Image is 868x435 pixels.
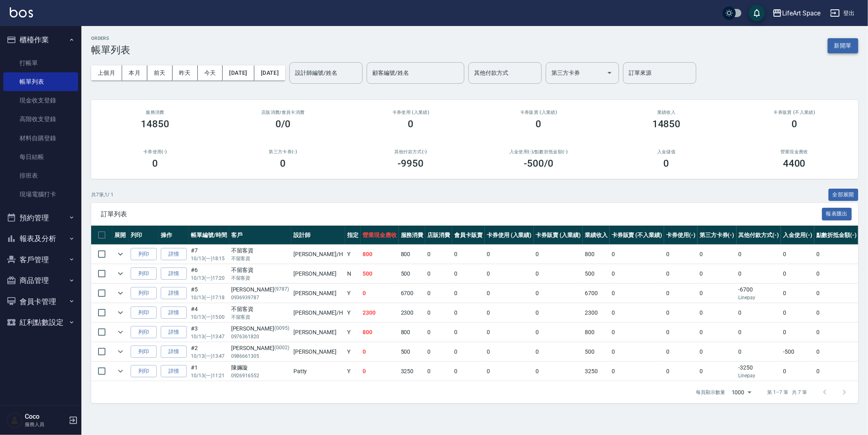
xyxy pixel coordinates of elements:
td: -3250 [737,362,781,381]
td: 0 [664,362,697,381]
div: [PERSON_NAME] [231,344,289,352]
a: 現金收支登錄 [3,91,78,110]
td: 0 [485,342,534,361]
td: 0 [485,264,534,283]
td: 0 [814,342,859,361]
button: 前天 [147,65,173,80]
img: Logo [10,7,33,17]
button: expand row [114,248,127,260]
td: 0 [697,362,737,381]
p: 每頁顯示數量 [696,389,725,396]
td: 0 [425,362,452,381]
a: 打帳單 [3,54,78,72]
th: 設計師 [291,226,345,245]
td: 0 [697,303,737,322]
th: 業績收入 [583,226,610,245]
a: 每日結帳 [3,148,78,166]
td: 0 [664,342,697,361]
a: 高階收支登錄 [3,110,78,128]
td: 0 [610,245,664,264]
th: 指定 [345,226,361,245]
td: 0 [425,323,452,342]
td: 0 [664,245,697,264]
td: -500 [781,342,814,361]
p: 不留客資 [231,255,289,262]
td: #5 [189,284,229,303]
h3: 14850 [141,118,169,130]
button: 櫃檯作業 [3,29,78,50]
td: Y [345,362,361,381]
p: 10/13 (一) 18:15 [191,255,227,262]
td: #6 [189,264,229,283]
a: 詳情 [161,268,187,280]
td: 0 [737,303,781,322]
td: 0 [425,342,452,361]
div: [PERSON_NAME] [231,324,289,333]
p: Linepay [739,372,779,379]
div: [PERSON_NAME] [231,285,289,294]
td: 0 [664,264,697,283]
td: 0 [425,264,452,283]
td: 2300 [361,303,399,322]
h3: 0 [664,158,669,169]
h2: 卡券販賣 (入業績) [484,110,593,115]
button: expand row [114,287,127,299]
td: 800 [399,323,426,342]
td: 0 [664,323,697,342]
td: 800 [583,323,610,342]
th: 第三方卡券(-) [697,226,737,245]
button: 列印 [131,248,157,261]
td: 0 [452,303,485,322]
td: 0 [610,342,664,361]
div: 不留客資 [231,266,289,274]
td: 0 [697,284,737,303]
button: 列印 [131,326,157,339]
a: 現場電腦打卡 [3,185,78,204]
td: 0 [534,245,583,264]
td: [PERSON_NAME] [291,342,345,361]
td: 0 [697,342,737,361]
a: 詳情 [161,365,187,378]
h2: 卡券販賣 (不入業績) [740,110,848,115]
td: 500 [399,264,426,283]
th: 列印 [129,226,159,245]
a: 帳單列表 [3,72,78,91]
p: 共 7 筆, 1 / 1 [91,191,114,198]
td: Y [345,342,361,361]
td: 0 [452,284,485,303]
h2: 入金使用(-) /點數折抵金額(-) [484,149,593,154]
td: 0 [485,323,534,342]
td: 0 [814,323,859,342]
h3: 0 [408,118,413,130]
button: 列印 [131,268,157,280]
td: 0 [814,264,859,283]
td: 0 [781,323,814,342]
button: Open [603,66,616,79]
td: 2300 [399,303,426,322]
h2: 營業現金應收 [740,149,848,154]
h2: ORDERS [91,36,130,41]
td: [PERSON_NAME] /H [291,303,345,322]
a: 詳情 [161,346,187,358]
th: 點數折抵金額(-) [814,226,859,245]
td: 0 [361,362,399,381]
td: 800 [361,323,399,342]
button: 商品管理 [3,270,78,291]
td: 0 [452,362,485,381]
div: LifeArt Space [782,8,820,18]
button: [DATE] [254,65,285,80]
td: 0 [697,264,737,283]
td: 0 [781,362,814,381]
th: 店販消費 [425,226,452,245]
td: [PERSON_NAME] /H [291,245,345,264]
a: 詳情 [161,248,187,261]
h2: 業績收入 [612,110,721,115]
a: 詳情 [161,307,187,319]
td: 0 [781,264,814,283]
button: [DATE] [223,65,254,80]
td: 0 [737,264,781,283]
p: 不留客資 [231,274,289,282]
button: 今天 [198,65,223,80]
h3: 0 [791,118,797,130]
td: 0 [485,303,534,322]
